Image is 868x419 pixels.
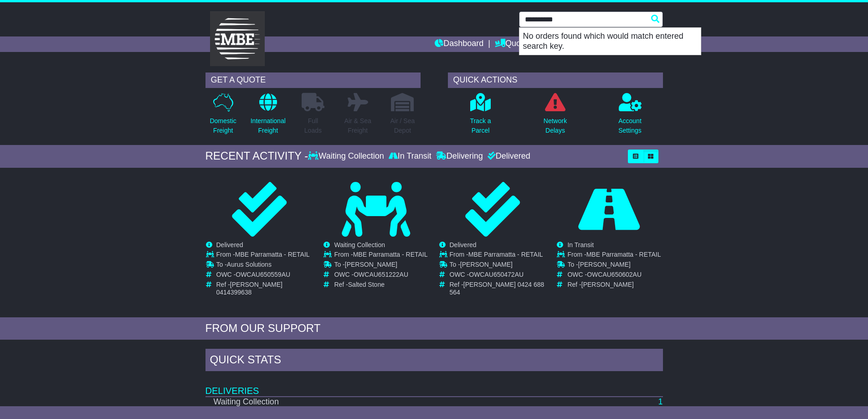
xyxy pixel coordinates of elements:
div: Waiting Collection [308,151,386,161]
span: OWCAU650559AU [236,271,290,278]
td: From - [567,251,661,261]
a: Track aParcel [469,93,491,140]
a: Quote/Book [495,36,549,52]
span: [PERSON_NAME] [578,261,631,268]
span: [PERSON_NAME] [581,281,634,288]
div: RECENT ACTIVITY - [205,150,308,163]
a: Dashboard [435,36,483,52]
span: [PERSON_NAME] [345,261,397,268]
span: MBE Parramatta - RETAIL [235,251,310,258]
td: Waiting Collection [205,397,560,407]
a: 1 [658,397,663,406]
div: In Transit [386,151,434,161]
div: Quick Stats [205,349,663,373]
a: AccountSettings [618,93,642,140]
td: OWC - [450,271,546,281]
td: From - [450,251,546,261]
td: Ref - [216,281,313,296]
span: [PERSON_NAME] [460,261,513,268]
td: To - [567,261,661,271]
span: In Transit [567,241,594,248]
td: Ref - [450,281,546,296]
td: From - [216,251,313,261]
td: OWC - [216,271,313,281]
p: Account Settings [618,116,642,135]
p: Domestic Freight [210,116,236,135]
span: Delivered [450,241,477,248]
a: InternationalFreight [250,93,286,140]
span: Delivered [216,241,243,248]
span: OWCAU650602AU [587,271,642,278]
p: Full Loads [302,116,324,135]
span: MBE Parramatta - RETAIL [586,251,661,258]
p: Air / Sea Depot [390,116,415,135]
span: OWCAU650472AU [469,271,524,278]
span: [PERSON_NAME] 0424 688 564 [450,281,544,296]
div: GET A QUOTE [205,72,421,88]
td: To - [334,261,427,271]
div: Delivering [434,151,485,161]
td: Deliveries [205,373,663,397]
td: Ref - [567,281,661,289]
span: MBE Parramatta - RETAIL [468,251,543,258]
div: FROM OUR SUPPORT [205,322,663,335]
p: Network Delays [544,116,567,135]
p: International Freight [251,116,286,135]
div: QUICK ACTIONS [448,72,663,88]
p: Track a Parcel [470,116,491,135]
span: Salted Stone [348,281,385,288]
td: To - [450,261,546,271]
span: MBE Parramatta - RETAIL [353,251,428,258]
div: Delivered [485,151,530,161]
span: [PERSON_NAME] 0414399638 [216,281,282,296]
a: NetworkDelays [543,93,567,140]
td: OWC - [567,271,661,281]
p: Air & Sea Freight [344,116,371,135]
p: No orders found which would match entered search key. [519,28,701,55]
td: From - [334,251,427,261]
td: Ref - [334,281,427,289]
td: To - [216,261,313,271]
td: OWC - [334,271,427,281]
span: Waiting Collection [334,241,385,248]
span: OWCAU651222AU [354,271,408,278]
a: DomesticFreight [209,93,236,140]
span: Aurus Solutions [227,261,272,268]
